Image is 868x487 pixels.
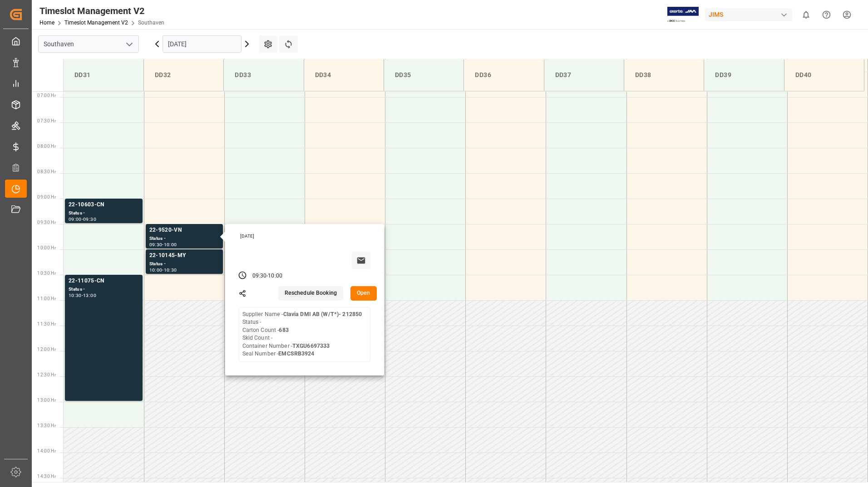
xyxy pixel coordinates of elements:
div: Timeslot Management V2 [39,4,164,18]
button: Open [350,286,377,301]
img: Exertis%20JAM%20-%20Email%20Logo.jpg_1722504956.jpg [667,7,699,23]
div: - [162,268,163,272]
div: DD35 [391,67,456,83]
div: 09:30 [252,272,267,280]
div: 10:00 [268,272,282,280]
div: - [162,243,163,247]
a: Home [39,19,54,26]
b: EMCSRB3924 [278,351,314,357]
div: DD33 [231,67,296,83]
div: - [82,293,83,297]
div: - [82,217,83,221]
div: DD40 [792,67,857,83]
div: 22-9520-VN [149,226,219,235]
span: 08:30 Hr [37,169,56,174]
span: 13:30 Hr [37,423,56,428]
button: show 0 new notifications [796,5,816,25]
span: 14:00 Hr [37,448,56,453]
span: 13:00 Hr [37,398,56,403]
input: DD.MM.YYYY [163,35,242,53]
div: 13:00 [83,293,96,297]
div: Supplier Name - Status - Carton Count - Skid Count - Container Number - Seal Number - [242,311,362,358]
span: 09:00 Hr [37,195,56,200]
div: 22-10145-MY [149,251,219,260]
span: 11:30 Hr [37,321,56,326]
div: Status - [69,286,139,293]
div: JIMS [705,8,792,21]
span: 09:30 Hr [37,220,56,225]
div: DD39 [711,67,776,83]
div: 10:30 [164,268,177,272]
div: Status - [69,209,139,217]
span: 10:30 Hr [37,271,56,276]
span: 14:30 Hr [37,474,56,479]
span: 07:30 Hr [37,118,56,123]
span: 08:00 Hr [37,144,56,149]
button: Reschedule Booking [278,286,343,301]
span: 12:00 Hr [37,347,56,352]
b: TXGU6697333 [292,343,330,349]
div: 10:00 [164,243,177,247]
span: 07:00 Hr [37,93,56,98]
div: 09:30 [149,243,163,247]
button: open menu [122,37,136,51]
b: Clavia DMI AB (W/T*)- 212850 [283,311,362,317]
div: DD34 [311,67,376,83]
button: Help Center [816,5,837,25]
div: DD32 [151,67,216,83]
span: 12:30 Hr [37,372,56,377]
b: 683 [279,327,288,333]
span: 10:00 Hr [37,245,56,250]
div: DD36 [471,67,536,83]
div: 09:30 [83,217,96,221]
div: 10:30 [69,293,82,297]
div: - [266,272,268,280]
div: [DATE] [237,233,374,239]
button: JIMS [705,6,796,23]
div: 22-10603-CN [69,200,139,209]
div: Status - [149,235,219,243]
div: DD38 [631,67,696,83]
a: Timeslot Management V2 [64,19,128,26]
div: 10:00 [149,268,163,272]
input: Type to search/select [38,35,139,53]
span: 11:00 Hr [37,296,56,301]
div: 22-11075-CN [69,277,139,286]
div: DD31 [71,67,136,83]
div: 09:00 [69,217,82,221]
div: Status - [149,260,219,268]
div: DD37 [552,67,616,83]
